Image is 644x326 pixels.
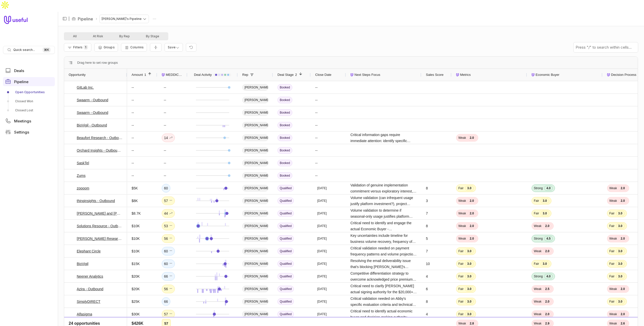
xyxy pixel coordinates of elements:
[132,261,140,267] div: $15K
[618,198,627,203] span: 2.0
[426,248,428,254] div: 7
[132,110,134,116] div: --
[534,274,543,278] span: Strong
[164,210,173,216] div: 44
[616,261,625,266] span: 3.0
[242,109,268,116] span: [PERSON_NAME]
[77,198,115,204] a: thinqinsights - Outbound
[544,186,553,191] span: 4.0
[77,84,94,90] a: GitLab Inc.
[354,72,380,78] span: Next Steps Focus
[14,119,31,123] span: Meetings
[77,173,86,179] a: Zums
[618,236,627,241] span: 2.0
[77,60,118,66] div: Row Groups
[458,312,464,316] span: Fair
[350,132,417,144] span: Critical information gaps require immediate attention: identify specific champion and decision-ma...
[277,160,292,166] span: Booked
[317,211,327,215] time: [DATE]
[426,311,428,317] div: 4
[3,66,55,75] a: Deals
[277,210,294,217] span: Qualified
[350,308,417,320] span: Critical need to identify actual economic buyer and decision-making authority beyond [PERSON_NAME...
[132,84,134,90] div: --
[426,261,430,267] div: 10
[77,248,101,254] a: Elephant Circle
[609,199,617,203] span: Weak
[350,69,417,81] div: Next Steps Focus
[3,88,55,96] a: Open Opportunities
[543,249,551,254] span: 2.0
[242,122,268,128] span: [PERSON_NAME]
[311,169,346,182] div: --
[426,72,444,78] span: Sales Score
[543,299,551,304] span: 2.0
[69,72,86,78] span: Opportunity
[77,147,123,153] a: Orchard Insights - Outbound - Target Account
[618,312,627,317] span: 2.0
[609,262,615,266] span: Fair
[132,286,140,292] div: $20K
[132,185,138,191] div: $5K
[277,248,294,254] span: Qualified
[426,223,428,229] div: 8
[65,33,85,39] button: All
[317,199,327,203] time: [DATE]
[164,110,166,116] div: --
[277,109,292,116] span: Booked
[426,198,428,204] div: 3
[534,199,539,203] span: Fair
[543,223,551,229] span: 2.0
[467,198,476,203] span: 2.0
[77,122,107,128] a: BioVigil - Outbound
[277,97,292,103] span: Booked
[317,300,327,304] time: [DATE]
[467,236,476,241] span: 2.0
[132,147,134,153] div: --
[350,182,417,194] span: Validation of genuine implementation commitment versus exploratory interest, confirmation of tech...
[534,186,543,190] span: Strong
[3,127,55,137] a: Settings
[609,237,617,241] span: Weak
[317,224,327,228] time: [DATE]
[242,235,268,242] span: [PERSON_NAME]
[242,185,268,191] span: [PERSON_NAME]
[609,300,615,304] span: Fair
[164,160,166,166] div: --
[3,77,55,86] a: Pipeline
[194,72,212,78] span: Deal Activity
[609,274,615,278] span: Fair
[169,236,173,242] span: No change
[73,45,83,49] span: Filters
[138,33,167,39] button: By Stage
[132,198,138,204] div: $8K
[77,236,123,242] a: [PERSON_NAME] Research Associates - Outbound
[618,286,627,291] span: 2.0
[132,210,141,216] div: $8.7K
[132,173,134,179] div: --
[84,45,88,50] span: 1
[132,122,134,128] div: --
[456,69,522,81] div: Metrics
[132,236,140,242] div: $10K
[242,72,248,78] span: Rep
[242,223,268,229] span: [PERSON_NAME]
[77,97,108,103] a: Swaarm - Outbound
[164,248,173,254] div: 60
[277,273,294,280] span: Qualified
[242,97,268,103] span: [PERSON_NAME]
[277,172,292,179] span: Booked
[616,299,625,304] span: 3.0
[465,249,474,254] span: 3.0
[277,147,292,154] span: Booked
[317,262,327,266] time: [DATE]
[350,207,417,219] span: Volume validation to determine if seasonal-only usage justifies platform investment, expansion po...
[104,45,115,49] span: Groups
[132,135,134,141] div: --
[166,72,183,78] span: MEDDICC Score
[162,69,183,81] div: MEDDICC Score
[543,286,551,291] span: 2.5
[350,195,417,207] span: Volume validation (can infrequent usage justify platform investment?), project timing clarity (wh...
[77,185,89,191] a: zoooom
[242,135,268,141] span: [PERSON_NAME]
